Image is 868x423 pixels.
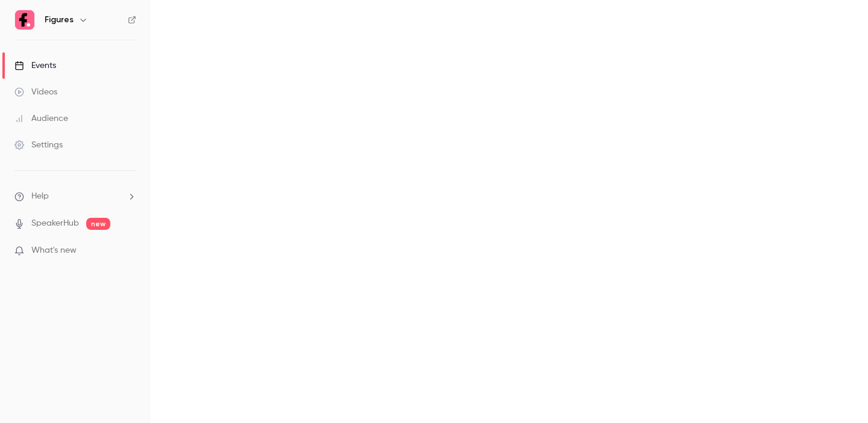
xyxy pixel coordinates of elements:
[14,113,68,125] div: Audience
[86,218,110,230] span: new
[14,60,56,72] div: Events
[15,10,34,29] img: Figures
[45,14,74,26] h6: Figures
[14,86,57,98] div: Videos
[31,217,79,230] a: SpeakerHub
[31,244,77,257] span: What's new
[14,190,136,203] li: help-dropdown-opener
[14,139,63,151] div: Settings
[31,190,49,203] span: Help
